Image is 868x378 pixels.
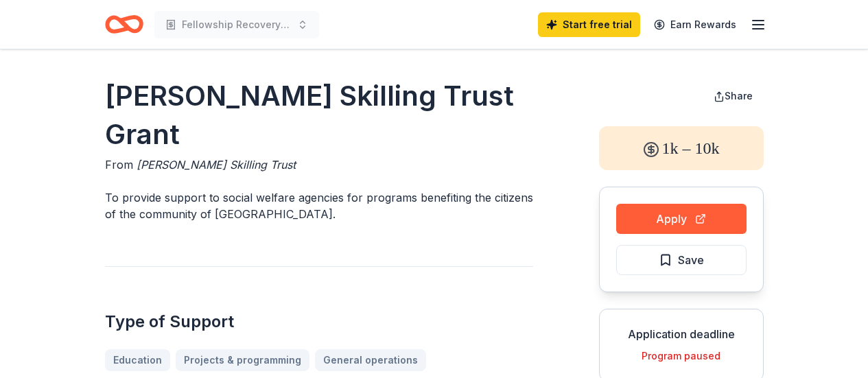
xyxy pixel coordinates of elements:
div: Application deadline [611,326,752,342]
a: Education [105,349,170,371]
a: Home [105,8,143,40]
h1: [PERSON_NAME] Skilling Trust Grant [105,77,533,154]
a: Earn Rewards [646,12,744,37]
span: [PERSON_NAME] Skilling Trust [137,158,296,172]
span: Save [678,251,704,269]
span: Fellowship Recovery Community Organization [182,16,292,33]
a: Start free trial [538,12,640,37]
button: Save [616,245,747,275]
button: Apply [616,204,747,234]
div: 1k – 10k [599,126,764,170]
span: Share [725,90,753,102]
button: Fellowship Recovery Community Organization [154,11,319,38]
div: Program paused [611,348,752,364]
div: From [105,156,533,173]
p: To provide support to social welfare agencies for programs benefiting the citizens of the communi... [105,189,533,222]
button: Share [703,82,764,110]
a: Projects & programming [176,349,309,371]
h2: Type of Support [105,311,533,333]
a: General operations [315,349,426,371]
